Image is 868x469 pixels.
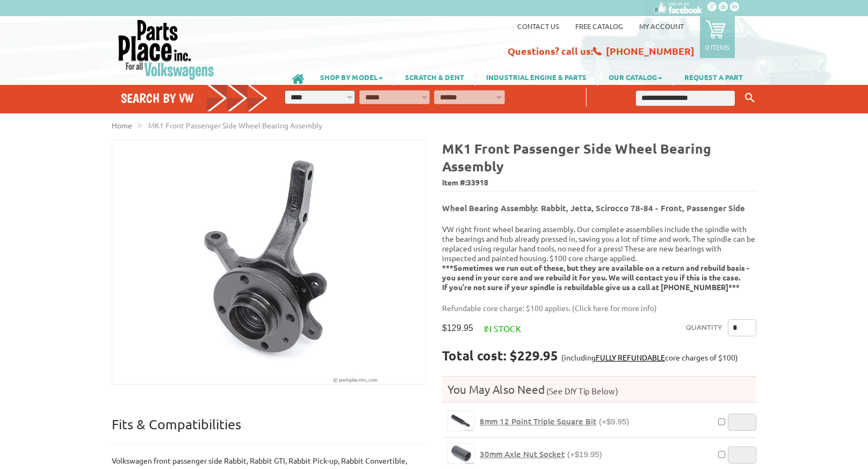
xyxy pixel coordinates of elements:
[112,120,132,130] a: Home
[112,416,426,444] p: Fits & Compatibilities
[121,90,268,106] h4: Search by VW
[442,382,756,396] h4: You May Also Need
[686,319,722,336] label: Quantity
[742,89,758,107] button: Keyword Search
[442,263,749,292] b: ***Sometimes we run out of these, but they are available on a return and rebuild basis - you send...
[309,68,394,86] a: SHOP BY MODEL
[442,175,756,191] span: Item #:
[599,417,629,426] span: (+$9.95)
[674,68,754,86] a: REQUEST A PART
[467,177,488,187] span: 33918
[442,323,473,333] span: $129.95
[575,303,654,313] a: Click here for more info
[447,443,474,464] a: 30mm Axle Nut Socket
[442,140,711,175] b: MK1 Front Passenger Side Wheel Bearing Assembly
[442,224,756,292] p: VW right front wheel bearing assembly. Our complete assemblies include the spindle with the beari...
[448,411,474,431] img: 8mm 12 Point Triple Square Bit
[484,323,521,334] span: In stock
[700,16,735,58] a: 0 items
[705,42,729,52] p: 0 items
[596,352,665,362] a: FULLY REFUNDABLE
[545,386,618,396] span: (See DIY Tip Below)
[480,416,596,427] span: 8mm 12 Point Triple Square Bit
[148,120,322,130] span: MK1 Front Passenger Side Wheel Bearing Assembly
[442,347,558,364] strong: Total cost: $229.95
[575,21,623,31] a: Free Catalog
[442,302,748,314] p: Refundable core charge: $100 applies. ( )
[442,203,745,213] b: Wheel Bearing Assembly: Rabbit, Jetta, Scirocco 78-84 - Front, Passenger Side
[394,68,475,86] a: SCRATCH & DENT
[567,450,602,459] span: (+$19.95)
[598,68,673,86] a: OUR CATALOG
[117,19,215,81] img: Parts Place Inc!
[480,449,565,459] span: 30mm Axle Nut Socket
[639,21,684,31] a: My Account
[475,68,597,86] a: INDUSTRIAL ENGINE & PARTS
[480,416,629,427] a: 8mm 12 Point Triple Square Bit(+$9.95)
[112,140,425,384] img: MK1 Front Passenger Side Wheel Bearing Assembly
[447,410,474,431] a: 8mm 12 Point Triple Square Bit
[448,444,474,464] img: 30mm Axle Nut Socket
[517,21,559,31] a: Contact us
[480,449,602,459] a: 30mm Axle Nut Socket(+$19.95)
[561,352,738,362] span: (including core charges of $100)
